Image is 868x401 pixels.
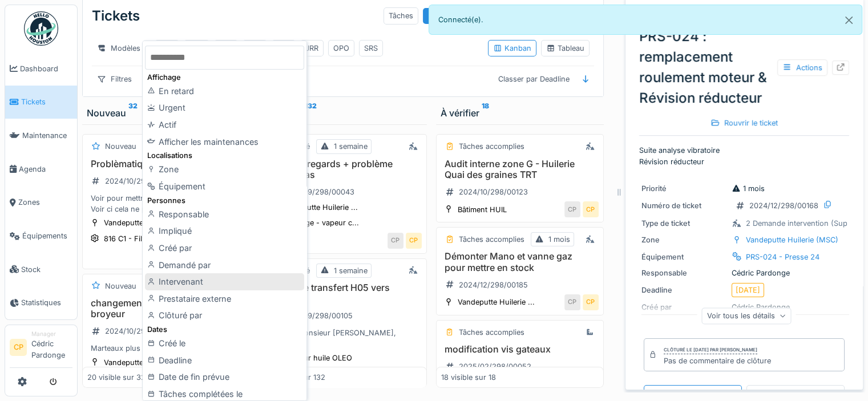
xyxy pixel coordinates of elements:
div: Affichage [145,72,304,83]
div: Impliqué [145,222,304,240]
div: Voir pour mettre en recirculation. Voir ci cela ne pose pas de problème de débordement. Programma... [87,193,245,214]
div: 1 semaine [334,141,368,152]
li: Cédric Pardonge [31,330,72,365]
div: Priorité [641,183,727,194]
div: Bonjour Monsieur [PERSON_NAME], Pourriez-vous contrôler la programmation du défaut de pression de... [264,327,422,349]
div: Créé par [145,240,304,257]
li: CP [10,339,27,356]
div: 1 semaine [334,265,368,276]
div: Filtres [92,71,137,87]
div: Personnes [145,195,304,206]
div: Bâtiment HUIL [458,204,507,215]
h3: Audit interne zone G - Huilerie Quai des graines TRT [441,159,599,180]
div: 2024/10/298/00123 [459,187,528,197]
span: Zones [18,197,72,208]
div: PRS-024 : remplacement roulement moteur & Révision réducteur [639,26,849,108]
div: 2024/09/298/00043 [282,187,354,197]
div: 2024/10/298/00067 [105,176,175,187]
div: Clôturé le [DATE] par [PERSON_NAME] [664,346,757,354]
div: Équipement [641,252,727,262]
div: Responsable [641,268,727,278]
div: Localisations [145,150,304,161]
div: 2024/12/298/00185 [459,280,528,290]
div: Rouvrir le ticket [706,115,782,131]
span: Tickets [21,96,72,107]
h3: changement type de marteaux broyeur [87,298,245,319]
div: Tâches [383,7,418,24]
div: Raffinage - vapeur c... [281,217,359,228]
div: Classer par Deadline [493,71,575,87]
div: 1 mois [548,234,570,245]
div: Kanban [493,43,531,54]
div: Tâches accomplies [459,327,524,338]
div: 18 visible sur 18 [441,372,496,383]
div: Tâches accomplies [459,141,524,152]
div: Voir tous les détails [702,307,792,324]
div: Numéro de ticket [641,200,727,211]
div: Actions [777,59,827,76]
div: 2024/09/298/00105 [282,310,353,321]
div: En cours [264,106,422,120]
div: [DATE] [736,285,760,295]
div: Connecté(e). [429,5,863,35]
div: Clôturé par [145,307,304,324]
span: Stock [21,264,72,275]
button: Close [836,5,862,35]
div: Prestataire externe [145,290,304,307]
div: Intervenant [145,273,304,290]
span: Dashboard [20,63,72,74]
div: Tableau [546,43,584,54]
div: Vandeputte Huilerie (MSC) [746,234,838,245]
h3: Démonter Mano et vanne gaz pour mettre en stock [441,251,599,273]
div: JRR [305,43,318,54]
div: 2024/12/298/00168 [749,200,818,211]
div: Tâches accomplies [459,234,524,245]
div: SRS [364,43,378,54]
div: Afficher les maintenances [145,133,304,151]
div: Vandeputte Huilerie ... [281,202,358,213]
div: Dates [145,324,304,335]
div: Responsable [145,206,304,223]
div: Zone [641,234,727,245]
img: Badge_color-CXgf-gQk.svg [24,11,58,46]
div: Vandeputte Huilerie ... [458,297,535,307]
div: Urgent [145,99,304,116]
div: Marteaux plus résistant au coque de soja. [87,343,245,354]
div: CP [406,233,422,249]
div: Nouveau [105,281,136,291]
h3: Problème transfert H05 vers réacteur [264,282,422,304]
sup: 132 [305,106,317,120]
div: Réacteur huile OLEO [281,353,352,363]
div: 2024/10/298/00147 [105,326,173,337]
div: Type de ticket [641,218,727,229]
div: Deadline [145,352,304,369]
div: Manager [31,330,72,338]
div: CP [583,294,599,310]
div: Créer un ticket [423,8,496,23]
sup: 32 [128,106,138,120]
div: Modèles [92,40,146,56]
span: Statistiques [21,297,72,308]
div: Zone [145,161,304,178]
span: Agenda [19,164,72,175]
div: À vérifier [441,106,599,120]
div: Actif [145,116,304,133]
div: Nouveau [87,106,245,120]
span: Équipements [22,230,72,241]
span: Maintenance [22,130,72,141]
div: Créé le [145,335,304,352]
div: Cédric Pardonge [641,268,847,278]
div: 20 visible sur 32 [87,372,146,383]
div: Deadline [641,285,727,295]
div: Nouveau [105,141,136,152]
h3: Fuite sur regards + problème niveau bas [264,159,422,180]
sup: 18 [482,106,489,120]
div: PRS-024 - Presse 24 [746,252,819,262]
h3: modification vis gateaux [441,344,599,355]
div: 1 mois [732,183,765,194]
div: CP [583,201,599,217]
div: CP [564,201,580,217]
div: CP [387,233,403,249]
div: OPO [333,43,349,54]
div: Équipement [145,178,304,195]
